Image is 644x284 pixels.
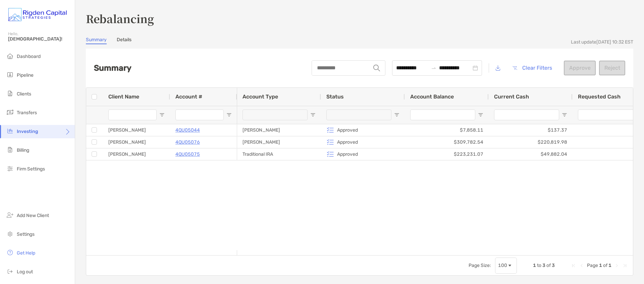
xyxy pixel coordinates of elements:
[6,89,14,97] img: clients icon
[17,250,35,256] span: Get Help
[94,63,131,73] h2: Summary
[394,112,399,118] button: Open Filter Menu
[175,126,200,134] a: 4QU05044
[243,93,278,100] span: Account Type
[608,263,611,268] span: 1
[17,91,31,97] span: Clients
[103,124,170,136] div: [PERSON_NAME]
[562,112,567,118] button: Open Filter Menu
[587,263,598,268] span: Page
[489,148,573,160] div: $49,882.04
[533,263,536,268] span: 1
[86,37,107,44] a: Summary
[175,150,200,158] a: 4QU05075
[17,110,37,116] span: Transfers
[17,54,41,59] span: Dashboard
[494,110,559,120] input: Current Cash Filter Input
[469,263,491,268] div: Page Size:
[571,39,633,45] div: Last update [DATE] 10:32 EST
[337,150,358,158] p: Approved
[552,263,555,268] span: 3
[431,65,436,71] span: to
[237,136,321,148] div: [PERSON_NAME]
[6,108,14,116] img: transfers icon
[410,93,454,100] span: Account Balance
[108,110,157,120] input: Client Name Filter Input
[507,61,557,75] button: Clear Filters
[614,263,620,268] div: Next Page
[6,211,14,219] img: add_new_client icon
[578,110,643,120] input: Requested Cash Filter Input
[494,93,529,100] span: Current Cash
[108,93,139,100] span: Client Name
[326,138,334,146] img: icon status
[622,263,628,268] div: Last Page
[405,148,489,160] div: $223,231.07
[6,71,14,79] img: pipeline icon
[6,52,14,60] img: dashboard icon
[431,65,436,71] span: swap-right
[6,267,14,275] img: logout icon
[6,248,14,257] img: get-help icon
[489,124,573,136] div: $137.37
[17,72,34,78] span: Pipeline
[578,93,621,100] span: Requested Cash
[103,148,170,160] div: [PERSON_NAME]
[226,112,232,118] button: Open Filter Menu
[326,126,334,134] img: icon status
[513,66,517,70] img: button icon
[17,129,38,134] span: Investing
[310,112,316,118] button: Open Filter Menu
[175,110,224,120] input: Account # Filter Input
[17,166,45,172] span: Firm Settings
[326,150,334,158] img: icon status
[537,263,541,268] span: to
[237,148,321,160] div: Traditional IRA
[410,110,475,120] input: Account Balance Filter Input
[405,136,489,148] div: $309,782.54
[495,258,517,274] div: Page Size
[599,263,602,268] span: 1
[542,263,545,268] span: 3
[17,231,35,237] span: Settings
[86,11,633,26] h3: Rebalancing
[103,136,170,148] div: [PERSON_NAME]
[489,136,573,148] div: $220,819.98
[478,112,483,118] button: Open Filter Menu
[17,147,29,153] span: Billing
[546,263,551,268] span: of
[6,164,14,172] img: firm-settings icon
[17,269,33,275] span: Log out
[17,213,49,218] span: Add New Client
[603,263,607,268] span: of
[405,124,489,136] div: $7,858.11
[498,263,507,268] div: 100
[337,126,358,134] p: Approved
[175,93,202,100] span: Account #
[6,127,14,135] img: investing icon
[175,138,200,146] a: 4QU05076
[373,65,380,71] img: input icon
[571,263,576,268] div: First Page
[326,93,344,100] span: Status
[579,263,584,268] div: Previous Page
[8,36,71,42] span: [DEMOGRAPHIC_DATA]!
[159,112,165,118] button: Open Filter Menu
[117,37,131,44] a: Details
[237,124,321,136] div: [PERSON_NAME]
[6,146,14,154] img: billing icon
[6,230,14,238] img: settings icon
[337,138,358,146] p: Approved
[8,3,67,27] img: Zoe Logo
